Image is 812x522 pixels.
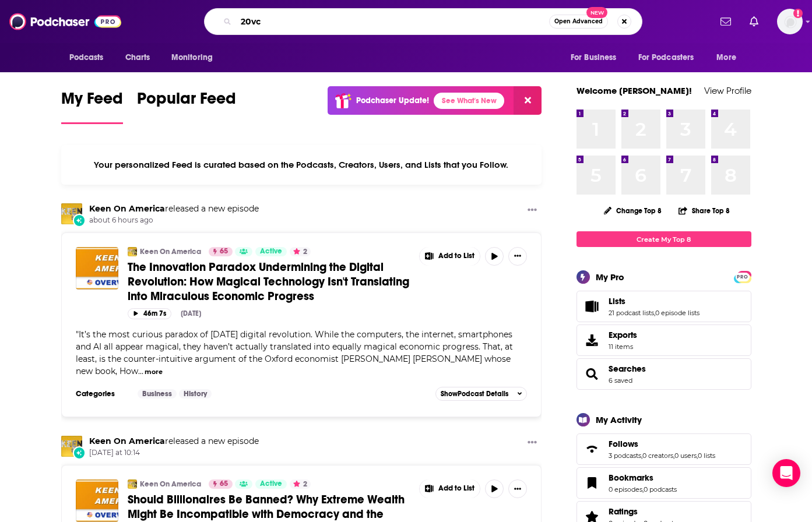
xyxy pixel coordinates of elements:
span: Podcasts [69,50,104,66]
a: 0 lists [698,452,715,460]
span: , [673,452,674,460]
a: History [179,389,212,398]
span: , [641,452,642,460]
button: Open AdvancedNew [549,15,608,29]
a: 0 creators [642,452,673,460]
span: My Feed [61,89,123,115]
span: For Podcasters [638,50,694,66]
span: Ratings [609,506,638,517]
div: Open Intercom Messenger [772,459,800,487]
div: My Pro [596,271,624,283]
button: Show More Button [523,203,542,218]
a: View Profile [704,85,751,96]
button: 2 [290,479,311,489]
img: User Profile [777,9,803,34]
button: 2 [290,247,311,256]
img: Keen On America [128,479,137,489]
a: 21 podcast lists [609,309,654,317]
span: The Innovation Paradox Undermining the Digital Revolution: How Magical Technology Isn't Translati... [128,260,409,304]
button: open menu [631,47,711,69]
button: more [145,367,163,377]
a: Welcome [PERSON_NAME]! [577,85,692,96]
div: New Episode [73,214,86,227]
a: Business [138,389,177,398]
button: open menu [563,47,631,69]
span: Show Podcast Details [441,390,508,398]
span: , [697,452,698,460]
button: Change Top 8 [597,203,669,218]
a: Should Billionaires Be Banned? Why Extreme Wealth Might Be Incompatible with Democracy and the Su... [76,479,118,522]
a: 3 podcasts [609,452,641,460]
div: My Activity [596,414,642,425]
span: Monitoring [171,50,213,66]
span: Exports [609,330,637,340]
span: 65 [220,246,228,258]
div: Search podcasts, credits, & more... [204,8,642,35]
span: More [716,50,736,66]
h3: Categories [76,389,128,398]
h3: released a new episode [89,203,259,214]
span: Popular Feed [137,89,236,115]
a: Active [255,479,287,489]
a: Exports [577,325,751,356]
svg: Add a profile image [793,9,803,18]
a: Keen On America [61,203,82,224]
button: Show More Button [523,436,542,450]
a: 65 [209,247,233,256]
span: Lists [577,291,751,322]
a: Create My Top 8 [577,231,751,247]
div: [DATE] [181,309,201,318]
button: Show More Button [508,247,527,266]
a: 0 episodes [609,485,642,493]
span: Follows [577,433,751,465]
a: 6 saved [609,376,632,385]
span: New [586,7,607,18]
a: 0 podcasts [644,485,677,493]
a: Bookmarks [609,472,677,483]
a: Lists [581,298,604,315]
h3: released a new episode [89,436,259,447]
span: Add to List [438,252,474,260]
div: New Episode [73,446,86,459]
span: Active [260,478,282,490]
a: Searches [609,364,646,374]
a: Lists [609,296,699,306]
a: Keen On America [140,247,201,256]
a: The Innovation Paradox Undermining the Digital Revolution: How Magical Technology Isn't Translati... [76,247,118,290]
span: Lists [609,296,625,306]
a: 0 episode lists [655,309,699,317]
p: Podchaser Update! [356,96,429,105]
a: 65 [209,479,233,489]
span: 65 [220,478,228,490]
span: , [642,485,644,493]
img: Keen On America [61,436,82,457]
span: 11 items [609,343,637,351]
span: Charts [125,50,150,66]
span: Bookmarks [577,467,751,499]
a: The Innovation Paradox Undermining the Digital Revolution: How Magical Technology Isn't Translati... [128,260,411,304]
span: " [76,329,513,376]
span: ... [138,366,143,376]
a: 0 users [674,452,697,460]
a: Popular Feed [137,89,236,124]
a: Podchaser - Follow, Share and Rate Podcasts [9,10,121,33]
button: Show More Button [420,479,480,498]
a: Follows [581,441,604,457]
button: Share Top 8 [678,199,730,222]
input: Search podcasts, credits, & more... [236,12,549,31]
a: Active [255,247,287,256]
span: Open Advanced [554,19,603,24]
span: , [654,309,655,317]
img: Keen On America [128,247,137,256]
a: Charts [118,47,157,69]
a: Show notifications dropdown [745,12,763,31]
span: Exports [581,332,604,348]
span: PRO [736,273,750,281]
a: Keen On America [140,479,201,489]
span: Add to List [438,484,474,493]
